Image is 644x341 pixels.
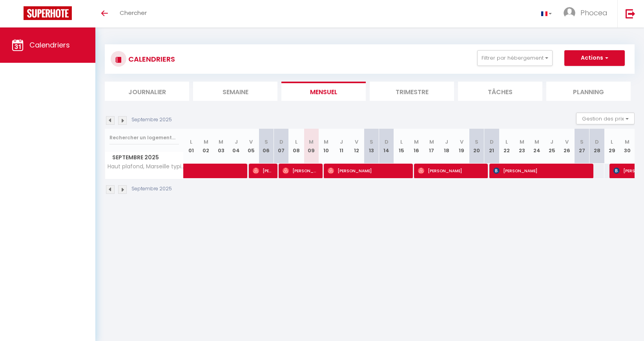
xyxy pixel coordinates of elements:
abbr: M [429,138,434,146]
th: 05 [244,129,259,164]
th: 30 [620,129,635,164]
th: 21 [484,129,499,164]
th: 27 [575,129,589,164]
abbr: D [595,138,599,146]
th: 13 [364,129,379,164]
li: Journalier [105,82,189,101]
abbr: M [535,138,539,146]
abbr: V [355,138,358,146]
abbr: M [414,138,419,146]
th: 24 [529,129,544,164]
th: 22 [499,129,514,164]
span: [PERSON_NAME] [493,163,590,178]
span: [PERSON_NAME] [328,163,409,178]
abbr: L [400,138,403,146]
th: 08 [289,129,304,164]
li: Tâches [458,82,542,101]
span: Chercher [120,9,147,17]
th: 04 [228,129,243,164]
button: Gestion des prix [576,113,635,124]
abbr: M [625,138,629,146]
span: Calendriers [29,40,70,50]
th: 10 [319,129,334,164]
abbr: L [295,138,297,146]
img: logout [626,9,635,18]
th: 06 [259,129,274,164]
abbr: J [340,138,343,146]
abbr: L [611,138,613,146]
abbr: J [235,138,238,146]
abbr: M [309,138,314,146]
th: 09 [304,129,319,164]
abbr: V [565,138,569,146]
span: Phocea [580,8,608,18]
span: [PERSON_NAME] [418,163,484,178]
abbr: S [370,138,373,146]
abbr: J [550,138,553,146]
abbr: L [505,138,508,146]
th: 12 [349,129,364,164]
abbr: S [265,138,268,146]
li: Planning [546,82,631,101]
th: 02 [199,129,213,164]
li: Semaine [193,82,277,101]
button: Filtrer par hébergement [477,50,553,66]
th: 18 [439,129,454,164]
th: 17 [424,129,439,164]
th: 26 [559,129,574,164]
th: 29 [604,129,619,164]
abbr: V [460,138,463,146]
th: 25 [544,129,559,164]
li: Mensuel [281,82,366,101]
abbr: M [324,138,328,146]
span: Septembre 2025 [105,152,183,163]
th: 19 [454,129,469,164]
th: 07 [274,129,288,164]
th: 23 [514,129,529,164]
img: Super Booking [24,6,72,20]
abbr: D [490,138,494,146]
img: ... [564,7,575,19]
abbr: J [445,138,448,146]
li: Trimestre [370,82,454,101]
th: 16 [409,129,424,164]
th: 28 [589,129,604,164]
span: [PERSON_NAME] [253,163,273,178]
th: 11 [334,129,349,164]
span: [PERSON_NAME] [283,163,318,178]
button: Actions [564,50,625,66]
th: 15 [394,129,409,164]
abbr: D [385,138,389,146]
th: 03 [213,129,228,164]
abbr: V [249,138,253,146]
abbr: M [204,138,208,146]
span: Haut plafond, Marseille typique [106,164,185,170]
p: Septembre 2025 [131,185,172,193]
th: 01 [184,129,199,164]
h3: CALENDRIERS [126,50,175,68]
abbr: M [520,138,524,146]
abbr: M [219,138,223,146]
abbr: S [580,138,584,146]
abbr: S [475,138,478,146]
p: Septembre 2025 [131,116,172,124]
abbr: D [279,138,283,146]
th: 14 [379,129,394,164]
abbr: L [190,138,192,146]
th: 20 [469,129,484,164]
input: Rechercher un logement... [109,131,179,145]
